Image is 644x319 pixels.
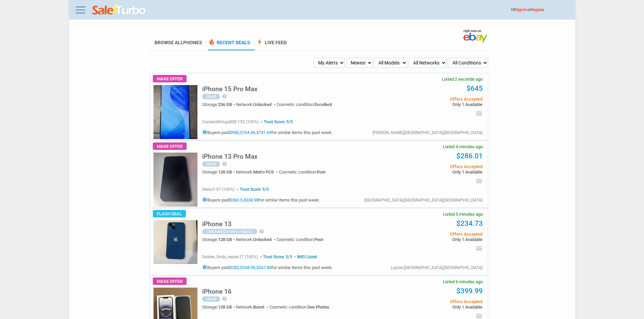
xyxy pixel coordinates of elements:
span: Offers Accepted [380,232,482,236]
img: s-l225.jpg [153,85,197,139]
h5: iPhone 13 Pro Max [202,153,258,160]
span: golden_finds_resale 27 (100%) [202,255,258,259]
h5: iPhone 13 [202,221,232,227]
span: Poor [314,237,324,242]
span: Poor [317,169,326,175]
span: Hi! [511,7,516,12]
span: Listed 5 minutes ago [443,212,483,216]
span: Only 1 Available [380,237,482,242]
span: local_fire_department [208,38,215,45]
h5: iPhone 16 [202,288,232,295]
div: Cosmetic condition: [279,170,326,174]
div: Layton,[GEOGRAPHIC_DATA],[GEOGRAPHIC_DATA] [391,266,482,270]
span: Trust Score: 5/5 [259,255,292,259]
span: Trust Score: 5/5 [236,187,269,192]
div: Used [202,94,220,99]
span: Offers Accepted [380,164,482,169]
span: Offers Accepted [380,97,482,101]
span: Listed 6 minutes ago [443,280,483,284]
i: info [202,197,207,202]
span: Only 1 Available [380,170,482,174]
a: iPhone 15 Pro Max [202,87,258,92]
div: Cosmetic condition: [277,237,324,242]
a: Register [531,7,544,12]
a: boltLive Feed [256,40,287,50]
div: Network: [236,237,277,242]
a: $645 [467,84,483,92]
span: steou3 57 (100%) [202,187,235,192]
h5: Buyers paid , , for similar items this past week. [202,130,333,135]
div: Used [202,296,220,302]
span: cardandthings808 152 (100%) [202,119,259,124]
span: 128 GB [218,169,232,175]
span: Boost [253,304,264,310]
h5: Buyers paid , for similar items this past week. [202,197,320,202]
div: Network: [236,170,279,174]
div: [GEOGRAPHIC_DATA],[GEOGRAPHIC_DATA],[GEOGRAPHIC_DATA] [364,198,482,202]
span: Listed 4 minutes ago [443,144,483,149]
span: 256 GB [218,102,232,107]
span: 128 GB [218,304,232,310]
div: Storage: [202,170,236,174]
a: $283 [230,265,239,270]
i: info [202,265,207,270]
a: $286.01 [456,152,483,160]
i: info [202,130,207,135]
a: $764.46 [240,130,255,135]
span: Flash Deal [153,210,186,217]
span: See Photos [307,304,329,310]
span: Make Offer [153,142,187,150]
h5: iPhone 15 Pro Max [202,86,258,92]
a: Browse AllPhones [154,40,202,45]
span: Listed 2 seconds ago [442,77,483,81]
a: $267.84 [256,265,271,270]
img: s-l225.jpg [153,153,197,207]
span: Make Offer [153,277,187,285]
div: Used [202,161,220,167]
span: Make Offer [153,75,187,82]
a: iPhone 13 [202,222,232,227]
span: Trust Score: 5/5 [260,119,293,124]
i: email [476,178,482,184]
img: s-l225.jpg [153,220,197,264]
div: Storage: [202,305,236,309]
span: Only 1 Available [380,305,482,309]
a: $338.98 [243,197,259,203]
a: $234.73 [456,219,483,228]
div: [PERSON_NAME],[GEOGRAPHIC_DATA],[GEOGRAPHIC_DATA] [373,131,482,135]
span: Metro PCS [253,169,274,175]
div: Cracked (Screen / Back) [202,229,257,234]
div: Network: [236,102,277,107]
span: IMEI Listed [293,255,317,259]
div: Cosmetic condition: [277,102,332,107]
a: iPhone 13 Pro Max [202,155,258,160]
i: help [222,94,227,99]
span: Unlocked [253,102,271,107]
a: $980 [230,130,239,135]
span: Excellent [314,102,332,107]
a: $399.99 [456,287,483,295]
span: Offers Accepted [380,299,482,304]
span: or [527,7,544,12]
span: Phones [183,40,202,45]
img: saleturbo.com - Online Deals and Discount Coupons [92,4,147,17]
div: Network: [236,305,269,309]
i: help [222,296,227,301]
a: iPhone 16 [202,290,232,295]
h5: Buyers paid , , for similar items this past week. [202,265,333,270]
a: $360.5 [230,197,242,203]
a: local_fire_departmentRecent Deals [208,40,250,50]
i: help [222,161,227,166]
div: Storage: [202,237,236,242]
span: Only 1 Available [380,102,482,107]
span: Unlocked [253,237,271,242]
i: email [476,110,482,117]
span: 128 GB [218,237,232,242]
i: email [476,245,482,252]
a: Sign In [516,7,527,12]
div: Cosmetic condition: [269,305,329,309]
i: help [259,229,264,234]
div: Storage: [202,102,236,107]
span: bolt [256,38,263,45]
a: $741.69 [256,130,271,135]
